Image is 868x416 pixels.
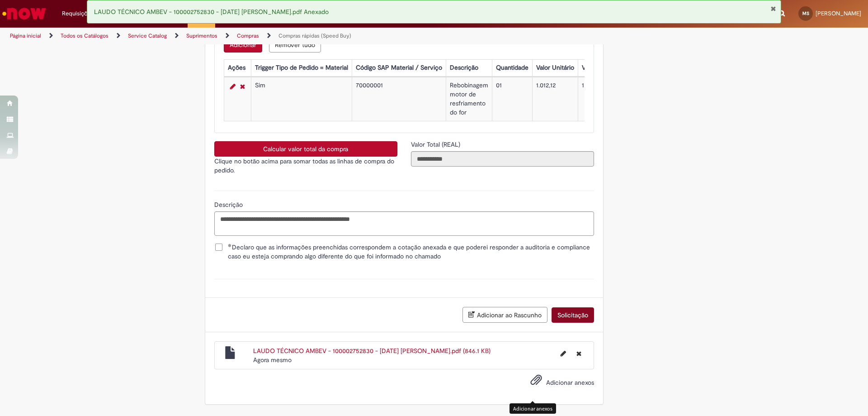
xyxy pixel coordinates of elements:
[462,307,547,323] button: Adicionar ao Rascunho
[269,37,321,53] button: Remove all rows for Lista de Itens
[552,307,594,323] button: Solicitação
[571,346,587,361] button: Excluir LAUDO TÉCNICO AMBEV - 100002752830 - 27-08-2025 MARLAN.pdf
[446,60,492,77] th: Descrição
[446,77,492,121] td: Rebobinagem motor de resfriamento do for
[61,32,108,39] a: Todos os Catálogos
[214,211,594,236] textarea: Descrição
[237,32,259,39] a: Compras
[802,10,809,16] span: MS
[251,60,352,77] th: Trigger Tipo de Pedido = Material
[228,244,232,247] span: Obrigatório Preenchido
[10,32,41,39] a: Página inicial
[532,60,578,77] th: Valor Unitário
[411,151,594,167] input: Valor Total (REAL)
[528,372,544,392] button: Adicionar anexos
[253,356,292,364] time: 27/08/2025 15:26:33
[62,9,94,18] span: Requisições
[816,10,861,17] span: [PERSON_NAME]
[352,60,446,77] th: Código SAP Material / Serviço
[1,5,47,23] img: ServiceNow
[352,77,446,121] td: 70000001
[411,140,462,148] span: Somente leitura - Valor Total (REAL)
[214,157,397,175] p: Clique no botão acima para somar todas as linhas de compra do pedido.
[186,32,217,39] a: Suprimentos
[214,201,245,209] span: Descrição
[578,77,636,121] td: 1.012,12
[492,60,532,77] th: Quantidade
[128,32,167,39] a: Service Catalog
[224,60,251,77] th: Ações
[278,32,351,39] a: Compras rápidas (Speed Buy)
[546,378,594,387] span: Adicionar anexos
[411,140,462,149] label: Somente leitura - Valor Total (REAL)
[253,356,292,364] span: Agora mesmo
[228,243,594,261] span: Declaro que as informações preenchidas correspondem a cotação anexada e que poderei responder a a...
[492,77,532,121] td: 01
[251,77,352,121] td: Sim
[214,141,397,157] button: Calcular valor total da compra
[224,37,262,53] button: Add a row for Lista de Itens
[509,403,556,414] div: Adicionar anexos
[7,28,572,44] ul: Trilhas de página
[555,346,571,361] button: Editar nome de arquivo LAUDO TÉCNICO AMBEV - 100002752830 - 27-08-2025 MARLAN.pdf
[770,5,776,12] button: Fechar Notificação
[532,77,578,121] td: 1.012,12
[228,81,238,92] a: Editar Linha 1
[578,60,636,77] th: Valor Total Moeda
[94,8,329,16] span: LAUDO TÉCNICO AMBEV - 100002752830 - [DATE] [PERSON_NAME].pdf Anexado
[253,347,491,355] a: LAUDO TÉCNICO AMBEV - 100002752830 - [DATE] [PERSON_NAME].pdf (846.1 KB)
[238,81,247,92] a: Remover linha 1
